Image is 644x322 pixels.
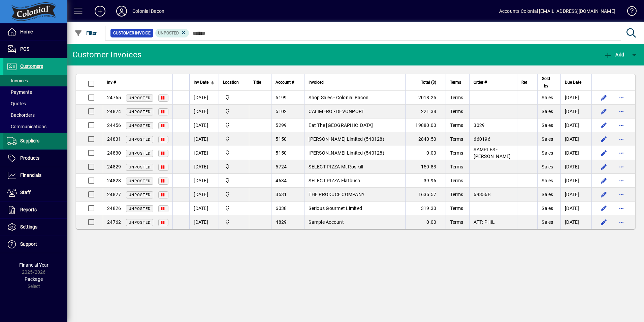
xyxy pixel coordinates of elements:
span: Unposted [129,137,151,142]
span: Unposted [129,220,151,225]
div: Customer Invoices [72,49,141,60]
a: Staff [3,184,67,201]
span: 24456 [107,123,121,128]
button: Edit [599,134,609,144]
span: THE PRODUCE COMPANY [309,192,364,197]
a: Reports [3,202,67,218]
button: Edit [599,175,609,186]
span: Sales [542,192,553,197]
a: Home [3,24,67,41]
button: Add [89,5,111,17]
td: [DATE] [189,160,219,174]
td: 150.83 [405,160,446,174]
span: 3029 [474,123,485,128]
span: Terms [450,178,463,183]
button: Edit [599,161,609,172]
span: 24762 [107,219,121,225]
a: Suppliers [3,133,67,150]
a: Backorders [3,109,67,121]
span: 24827 [107,192,121,197]
span: Sales [542,123,553,128]
span: Colonial Bacon [223,149,245,157]
span: Terms [450,109,463,114]
td: [DATE] [560,91,591,105]
span: Unposted [129,207,151,211]
span: Settings [20,224,37,230]
button: Edit [599,92,609,103]
span: Suppliers [20,138,39,143]
span: 24828 [107,178,121,183]
button: Edit [599,106,609,117]
span: Inv Date [194,79,208,86]
span: 69356B [474,192,491,197]
td: [DATE] [189,174,219,188]
span: Terms [450,219,463,225]
button: More options [616,161,627,172]
span: 4634 [276,178,287,183]
div: Due Date [565,79,587,86]
span: Unposted [129,179,151,183]
span: 5724 [276,164,287,169]
a: Support [3,236,67,253]
span: Colonial Bacon [223,135,245,143]
td: [DATE] [189,188,219,202]
td: [DATE] [560,132,591,146]
span: 3531 [276,192,287,197]
div: Total ($) [410,79,442,86]
button: More options [616,147,627,158]
a: Payments [3,86,67,98]
span: 4829 [276,219,287,225]
button: More options [616,203,627,214]
span: Products [20,155,39,161]
td: 2018.25 [405,91,446,105]
span: [PERSON_NAME] Limited (540128) [309,136,384,142]
button: Profile [111,5,132,17]
a: POS [3,41,67,58]
span: Customer Invoice [113,30,151,36]
span: Financials [20,172,41,178]
div: Account # [276,79,300,86]
span: Provida [223,122,245,129]
span: Terms [450,136,463,142]
span: Unposted [129,165,151,169]
td: [DATE] [189,105,219,118]
div: Ref [521,79,533,86]
span: Shop Sales - Colonial Bacon [309,95,368,100]
td: 1635.57 [405,188,446,202]
td: [DATE] [189,118,219,132]
span: Quotes [7,101,26,106]
span: Unposted [158,31,179,35]
span: Sales [542,95,553,100]
button: More options [616,106,627,117]
span: Colonial Bacon [223,163,245,170]
span: Terms [450,95,463,100]
div: Location [223,79,245,86]
a: Quotes [3,98,67,109]
span: Colonial Bacon [223,205,245,212]
span: CALIMERO - DEVONPORT [309,109,364,114]
span: Sales [542,136,553,142]
span: Backorders [7,112,35,118]
span: Sold by [542,75,550,90]
a: Settings [3,219,67,236]
span: Colonial Bacon [223,218,245,226]
a: Communications [3,121,67,132]
span: Unposted [129,151,151,156]
span: 24824 [107,109,121,114]
span: Title [253,79,261,86]
span: 24831 [107,136,121,142]
a: Knowledge Base [622,1,636,23]
div: Order # [474,79,513,86]
span: Ref [521,79,527,86]
div: Colonial Bacon [132,6,164,17]
td: [DATE] [560,105,591,118]
span: Terms [450,123,463,128]
span: Order # [474,79,487,86]
button: More options [616,217,627,227]
span: Provida [223,108,245,115]
span: Sales [542,150,553,156]
td: [DATE] [189,132,219,146]
td: 39.96 [405,174,446,188]
span: Total ($) [421,79,436,86]
td: [DATE] [560,215,591,229]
